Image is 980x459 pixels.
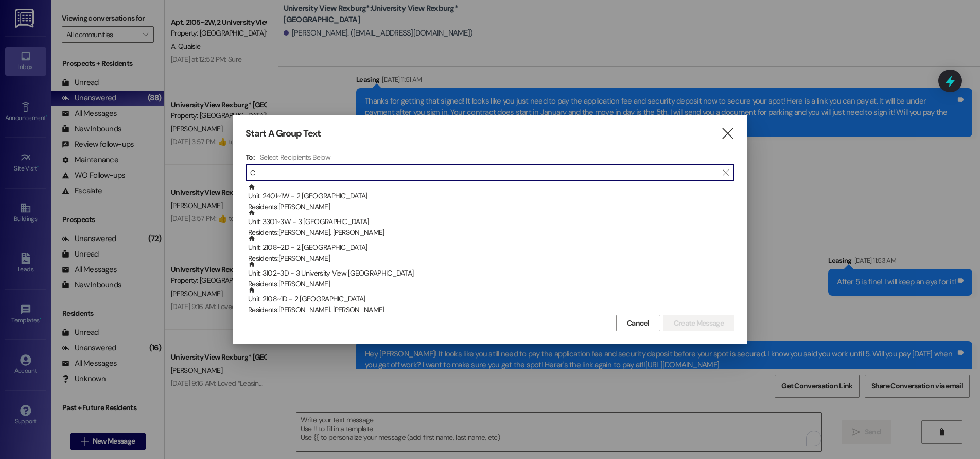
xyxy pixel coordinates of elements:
[248,209,734,239] div: Unit: 3301~3W - 3 [GEOGRAPHIC_DATA]
[246,183,734,209] div: Unit: 2401~1W - 2 [GEOGRAPHIC_DATA]Residents:[PERSON_NAME]
[248,183,734,213] div: Unit: 2401~1W - 2 [GEOGRAPHIC_DATA]
[260,152,330,162] h4: Select Recipients Below
[246,261,734,286] div: Unit: 3102~3D - 3 University View [GEOGRAPHIC_DATA]Residents:[PERSON_NAME]
[246,286,734,312] div: Unit: 2108~1D - 2 [GEOGRAPHIC_DATA]Residents:[PERSON_NAME], [PERSON_NAME]
[248,227,734,238] div: Residents: [PERSON_NAME], [PERSON_NAME]
[674,318,724,329] span: Create Message
[248,286,734,316] div: Unit: 2108~1D - 2 [GEOGRAPHIC_DATA]
[248,279,734,290] div: Residents: [PERSON_NAME]
[663,315,734,331] button: Create Message
[250,165,717,180] input: Search for any contact or apartment
[248,261,734,290] div: Unit: 3102~3D - 3 University View [GEOGRAPHIC_DATA]
[248,201,734,212] div: Residents: [PERSON_NAME]
[246,209,734,235] div: Unit: 3301~3W - 3 [GEOGRAPHIC_DATA]Residents:[PERSON_NAME], [PERSON_NAME]
[246,128,321,140] h3: Start A Group Text
[723,168,728,177] i: 
[248,304,734,315] div: Residents: [PERSON_NAME], [PERSON_NAME]
[627,318,650,329] span: Cancel
[616,315,660,331] button: Cancel
[248,235,734,264] div: Unit: 2108~2D - 2 [GEOGRAPHIC_DATA]
[248,253,734,264] div: Residents: [PERSON_NAME]
[721,128,734,139] i: 
[246,235,734,261] div: Unit: 2108~2D - 2 [GEOGRAPHIC_DATA]Residents:[PERSON_NAME]
[246,152,255,162] h3: To:
[717,165,734,180] button: Clear text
